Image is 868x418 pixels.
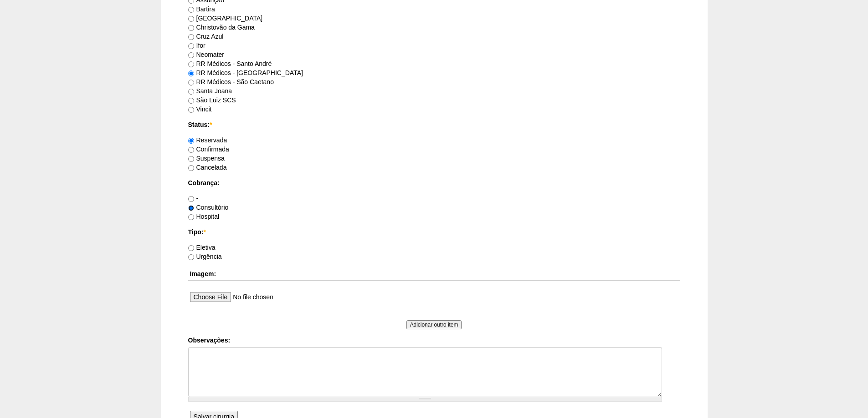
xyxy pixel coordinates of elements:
[188,336,680,345] label: Observações:
[188,253,222,260] label: Urgência
[188,165,194,171] input: Cancelada
[188,33,224,40] label: Cruz Azul
[188,120,680,129] label: Status:
[188,214,194,220] input: Hospital
[188,25,194,31] input: Christovão da Gama
[188,155,225,162] label: Suspensa
[188,178,680,187] label: Cobrança:
[188,78,274,86] label: RR Médicos - São Caetano
[210,121,212,128] span: Este campo é obrigatório.
[188,42,205,49] label: Ifor
[188,43,194,49] input: Ifor
[188,147,194,153] input: Confirmada
[188,7,194,13] input: Bartira
[188,87,232,95] label: Santa Joana
[188,24,255,31] label: Christovão da Gama
[188,204,229,211] label: Consultório
[188,69,303,76] label: RR Médicos - [GEOGRAPHIC_DATA]
[188,196,194,202] input: -
[188,244,216,251] label: Eletiva
[188,107,194,113] input: Vincit
[188,106,212,113] label: Vincit
[188,146,229,153] label: Confirmada
[188,213,220,220] label: Hospital
[188,96,236,104] label: São Luiz SCS
[188,5,215,13] label: Bartira
[188,60,272,67] label: RR Médicos - Santo André
[188,51,224,58] label: Neomater
[188,80,194,86] input: RR Médicos - São Caetano
[188,138,194,144] input: Reservada
[188,156,194,162] input: Suspensa
[188,71,194,76] input: RR Médicos - [GEOGRAPHIC_DATA]
[188,136,227,144] label: Reservada
[188,245,194,251] input: Eletiva
[188,254,194,260] input: Urgência
[406,320,462,329] input: Adicionar outro item
[188,205,194,211] input: Consultório
[188,52,194,58] input: Neomater
[188,16,194,22] input: [GEOGRAPHIC_DATA]
[188,227,680,237] label: Tipo:
[188,15,263,22] label: [GEOGRAPHIC_DATA]
[188,267,680,281] th: Imagem:
[188,34,194,40] input: Cruz Azul
[188,164,227,171] label: Cancelada
[188,89,194,95] input: Santa Joana
[203,228,205,236] span: Este campo é obrigatório.
[188,195,199,202] label: -
[188,61,194,67] input: RR Médicos - Santo André
[188,98,194,104] input: São Luiz SCS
